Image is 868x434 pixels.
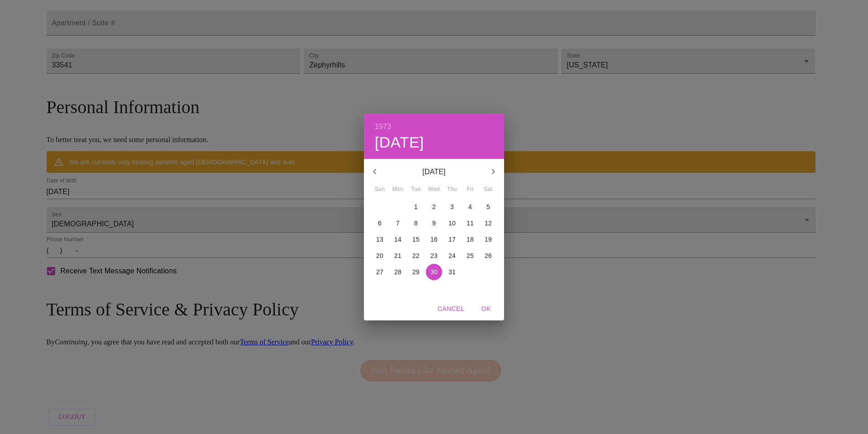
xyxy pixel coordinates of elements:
p: 28 [394,267,401,277]
span: Thu [444,185,460,194]
button: 24 [444,248,460,264]
span: Cancel [438,303,464,315]
button: 5 [480,199,496,215]
p: 22 [412,251,420,260]
button: 26 [480,248,496,264]
p: 14 [394,235,401,244]
p: 1 [414,202,418,211]
button: 11 [462,215,478,231]
p: 13 [376,235,383,244]
p: 8 [414,219,418,228]
button: 16 [426,231,442,248]
button: 1973 [375,120,391,133]
p: [DATE] [386,167,482,177]
p: 16 [430,235,438,244]
button: 17 [444,231,460,248]
button: 28 [390,264,406,280]
button: 20 [372,248,388,264]
button: 3 [444,199,460,215]
button: 31 [444,264,460,280]
p: 15 [412,235,420,244]
button: 9 [426,215,442,231]
span: Tue [408,185,424,194]
p: 20 [376,251,383,260]
button: 10 [444,215,460,231]
button: 8 [408,215,424,231]
button: 13 [372,231,388,248]
p: 29 [412,267,420,277]
span: Wed [426,185,442,194]
button: 27 [372,264,388,280]
button: 18 [462,231,478,248]
p: 12 [485,219,492,228]
button: 7 [390,215,406,231]
span: Mon [390,185,406,194]
p: 21 [394,251,401,260]
button: 15 [408,231,424,248]
button: [DATE] [375,133,424,152]
button: 25 [462,248,478,264]
button: 30 [426,264,442,280]
p: 2 [432,202,436,211]
p: 26 [485,251,492,260]
p: 7 [396,219,400,228]
p: 30 [430,267,438,277]
p: 3 [450,202,454,211]
p: 18 [467,235,474,244]
button: 12 [480,215,496,231]
p: 25 [467,251,474,260]
button: 4 [462,199,478,215]
p: 24 [448,251,456,260]
p: 5 [486,202,490,211]
span: Fri [462,185,478,194]
p: 11 [467,219,474,228]
button: OK [472,300,500,317]
p: 23 [430,251,438,260]
p: 9 [432,219,436,228]
p: 4 [468,202,472,211]
p: 6 [378,219,382,228]
button: 6 [372,215,388,231]
button: 22 [408,248,424,264]
button: 19 [480,231,496,248]
p: 27 [376,267,383,277]
span: OK [475,303,497,315]
button: 21 [390,248,406,264]
button: 1 [408,199,424,215]
p: 10 [448,219,456,228]
p: 31 [448,267,456,277]
button: Cancel [434,300,468,317]
span: Sun [372,185,388,194]
p: 19 [485,235,492,244]
button: 23 [426,248,442,264]
span: Sat [480,185,496,194]
button: 29 [408,264,424,280]
button: 2 [426,199,442,215]
button: 14 [390,231,406,248]
p: 17 [448,235,456,244]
